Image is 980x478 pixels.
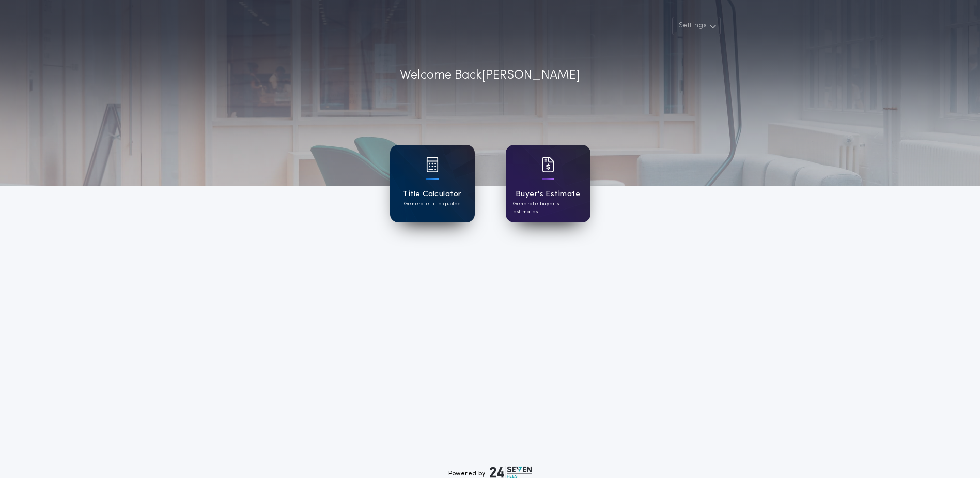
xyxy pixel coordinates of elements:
[506,145,590,222] a: card iconBuyer's EstimateGenerate buyer's estimates
[426,157,439,172] img: card icon
[542,157,554,172] img: card icon
[516,188,580,200] h1: Buyer's Estimate
[404,200,460,208] p: Generate title quotes
[390,145,475,222] a: card iconTitle CalculatorGenerate title quotes
[402,188,461,200] h1: Title Calculator
[513,200,583,216] p: Generate buyer's estimates
[672,17,721,35] button: Settings
[400,66,580,85] p: Welcome Back [PERSON_NAME]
